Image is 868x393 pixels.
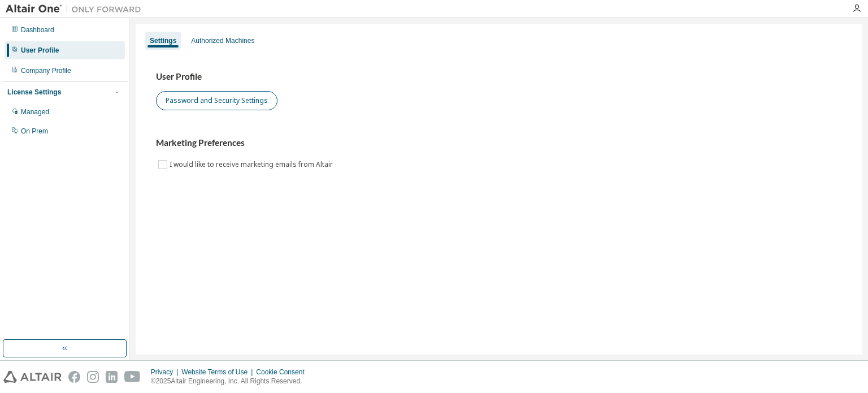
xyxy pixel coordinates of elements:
div: Cookie Consent [256,368,311,377]
div: License Settings [7,88,61,97]
button: Password and Security Settings [156,91,277,110]
div: User Profile [21,46,59,55]
div: On Prem [21,127,48,136]
div: Privacy [151,368,181,377]
div: Company Profile [21,66,71,75]
div: Authorized Machines [191,36,254,45]
div: Settings [150,36,176,45]
img: altair_logo.svg [3,371,62,383]
img: linkedin.svg [106,371,118,383]
div: Website Terms of Use [181,368,256,377]
h3: Marketing Preferences [156,137,842,149]
label: I would like to receive marketing emails from Altair [170,158,335,171]
p: © 2025 Altair Engineering, Inc. All Rights Reserved. [151,377,311,386]
div: Dashboard [21,25,54,34]
h3: User Profile [156,71,842,83]
img: instagram.svg [87,371,99,383]
div: Managed [21,107,49,116]
img: facebook.svg [68,371,80,383]
img: youtube.svg [124,371,141,383]
img: Altair One [6,3,147,15]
